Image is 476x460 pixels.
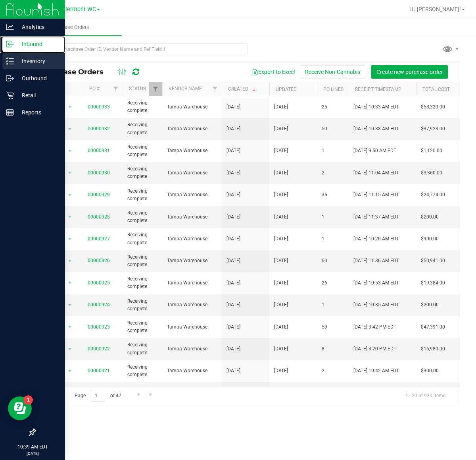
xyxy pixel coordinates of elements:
[274,147,288,155] span: [DATE]
[322,191,344,199] span: 35
[146,390,157,400] a: Go to the last page
[322,345,344,353] span: 8
[88,236,110,242] a: 00000927
[322,257,344,265] span: 60
[226,213,240,221] span: [DATE]
[167,301,217,309] span: Tampa Warehouse
[421,257,445,265] span: $50,941.00
[226,367,240,375] span: [DATE]
[353,323,396,331] span: [DATE] 3:42 PM EDT
[4,450,61,456] p: [DATE]
[353,279,399,287] span: [DATE] 10:53 AM EDT
[274,367,288,375] span: [DATE]
[167,213,217,221] span: Tampa Warehouse
[226,169,240,177] span: [DATE]
[65,189,75,201] span: select
[14,22,61,32] p: Analytics
[322,301,344,309] span: 1
[421,323,445,331] span: $47,391.00
[65,344,75,355] span: select
[88,104,110,110] a: 00000933
[109,82,123,96] a: Filter
[276,87,297,92] a: Updated
[353,213,399,221] span: [DATE] 11:37 AM EDT
[274,323,288,331] span: [DATE]
[274,191,288,199] span: [DATE]
[127,319,157,334] span: Receiving complete
[422,87,450,92] a: Total Cost
[14,91,61,100] p: Retail
[62,6,96,13] span: Clermont WC
[65,167,75,178] span: select
[274,345,288,353] span: [DATE]
[6,91,14,99] inline-svg: Retail
[399,390,452,402] span: 1 - 20 of 930 items
[14,39,61,49] p: Inbound
[371,65,448,79] button: Create new purchase order
[421,125,445,133] span: $37,923.00
[4,443,61,450] p: 10:39 AM EDT
[127,99,157,114] span: Receiving complete
[65,277,75,288] span: select
[65,101,75,112] span: select
[355,87,401,92] a: Receipt Timestamp
[353,235,399,243] span: [DATE] 10:20 AM EDT
[127,363,157,379] span: Receiving complete
[300,65,365,79] button: Receive Non-Cannabis
[88,302,110,307] a: 00000924
[323,87,344,92] a: PO Lines
[65,145,75,157] span: select
[322,323,344,331] span: 59
[226,147,240,155] span: [DATE]
[167,323,217,331] span: Tampa Warehouse
[88,148,110,153] a: 00000931
[167,345,217,353] span: Tampa Warehouse
[421,103,445,111] span: $58,320.00
[65,365,75,377] span: select
[226,125,240,133] span: [DATE]
[421,147,442,155] span: $1,120.00
[228,86,257,92] a: Created
[19,19,122,36] a: Purchase Orders
[421,345,445,353] span: $16,980.00
[353,103,399,111] span: [DATE] 10:33 AM EDT
[421,213,439,221] span: $200.00
[421,279,445,287] span: $19,384.00
[167,191,217,199] span: Tampa Warehouse
[167,257,217,265] span: Tampa Warehouse
[91,390,105,402] input: 1
[6,57,14,65] inline-svg: Inventory
[127,231,157,246] span: Receiving complete
[127,275,157,290] span: Receiving complete
[88,126,110,131] a: 00000932
[8,396,32,420] iframe: Resource center
[353,191,399,199] span: [DATE] 11:15 AM EDT
[353,367,399,375] span: [DATE] 10:42 AM EDT
[149,82,162,96] a: Filter
[65,234,75,245] span: select
[353,147,396,155] span: [DATE] 9:50 AM EDT
[274,103,288,111] span: [DATE]
[353,257,399,265] span: [DATE] 11:36 AM EDT
[167,103,217,111] span: Tampa Warehouse
[68,390,128,402] span: Page of 47
[88,346,110,352] a: 00000922
[167,235,217,243] span: Tampa Warehouse
[322,279,344,287] span: 26
[88,214,110,220] a: 00000928
[35,43,248,55] input: Search Purchase Order ID, Vendor Name and Ref Field 1
[421,169,442,177] span: $3,360.00
[353,345,396,353] span: [DATE] 3:20 PM EDT
[274,301,288,309] span: [DATE]
[322,235,344,243] span: 1
[274,257,288,265] span: [DATE]
[226,345,240,353] span: [DATE]
[226,257,240,265] span: [DATE]
[88,258,110,263] a: 00000926
[127,341,157,356] span: Receiving complete
[6,108,14,116] inline-svg: Reports
[274,169,288,177] span: [DATE]
[88,192,110,197] a: 00000929
[127,121,157,136] span: Receiving complete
